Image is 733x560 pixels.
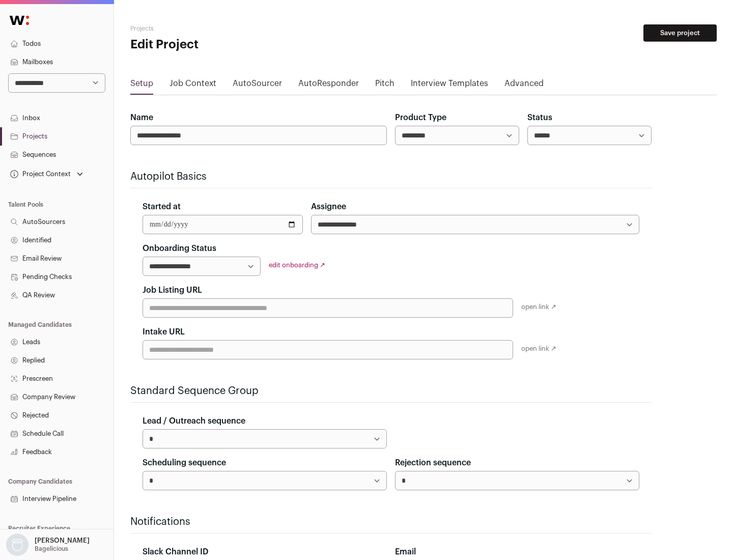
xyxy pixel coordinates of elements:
[311,201,346,213] label: Assignee
[143,546,208,558] label: Slack Channel ID
[395,111,446,124] label: Product Type
[130,170,652,184] h2: Autopilot Basics
[130,77,153,94] a: Setup
[375,77,394,94] a: Pitch
[8,167,85,181] button: Open dropdown
[8,170,71,178] div: Project Context
[143,242,216,255] label: Onboarding Status
[130,37,326,53] h1: Edit Project
[130,515,652,529] h2: Notifications
[6,534,29,556] img: nopic.png
[643,24,717,42] button: Save project
[35,545,68,553] p: Bagelicious
[143,284,202,296] label: Job Listing URL
[4,10,35,31] img: Wellfound
[395,546,639,558] div: Email
[143,415,245,427] label: Lead / Outreach sequence
[233,77,282,94] a: AutoSourcer
[298,77,359,94] a: AutoResponder
[143,201,181,213] label: Started at
[35,537,90,545] p: [PERSON_NAME]
[527,111,552,124] label: Status
[4,534,92,556] button: Open dropdown
[130,111,153,124] label: Name
[395,457,471,469] label: Rejection sequence
[269,262,325,268] a: edit onboarding ↗
[504,77,544,94] a: Advanced
[170,77,216,94] a: Job Context
[130,384,652,398] h2: Standard Sequence Group
[411,77,488,94] a: Interview Templates
[143,457,226,469] label: Scheduling sequence
[143,326,185,338] label: Intake URL
[130,24,326,33] h2: Projects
